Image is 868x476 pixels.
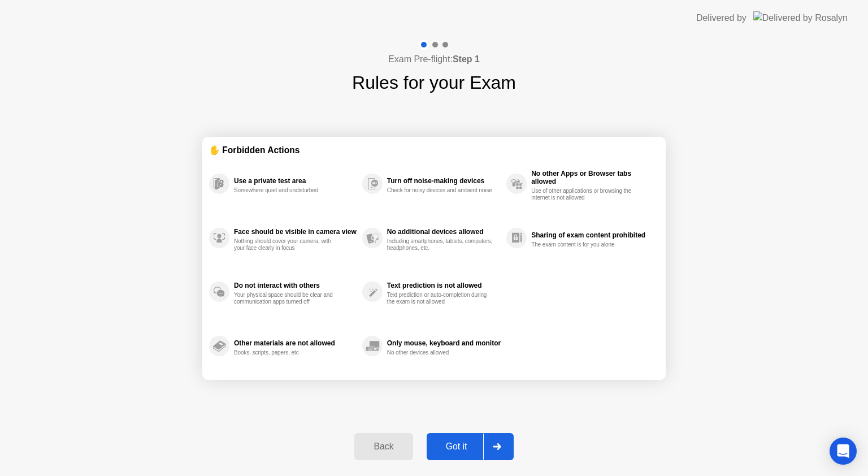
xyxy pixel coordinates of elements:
[696,11,747,25] div: Delivered by
[388,53,480,66] h4: Exam Pre-flight:
[354,433,413,460] button: Back
[234,339,357,347] div: Other materials are not allowed
[387,282,501,289] div: Text prediction is not allowed
[830,438,857,465] div: Open Intercom Messenger
[234,177,357,185] div: Use a private test area
[387,177,501,185] div: Turn off noise-making devices
[358,442,409,452] div: Back
[234,238,341,252] div: Nothing should cover your camera, with your face clearly in focus
[234,349,341,356] div: Books, scripts, papers, etc
[531,170,653,185] div: No other Apps or Browser tabs allowed
[427,433,514,460] button: Got it
[753,11,848,24] img: Delivered by Rosalyn
[531,241,638,248] div: The exam content is for you alone
[234,292,341,305] div: Your physical space should be clear and communication apps turned off
[209,144,659,157] div: ✋ Forbidden Actions
[352,69,516,96] h1: Rules for your Exam
[453,54,480,64] b: Step 1
[234,228,357,236] div: Face should be visible in camera view
[234,187,341,194] div: Somewhere quiet and undisturbed
[387,349,494,356] div: No other devices allowed
[387,228,501,236] div: No additional devices allowed
[387,238,494,252] div: Including smartphones, tablets, computers, headphones, etc.
[531,231,653,239] div: Sharing of exam content prohibited
[430,442,483,452] div: Got it
[387,339,501,347] div: Only mouse, keyboard and monitor
[387,292,494,305] div: Text prediction or auto-completion during the exam is not allowed
[234,282,357,289] div: Do not interact with others
[387,187,494,194] div: Check for noisy devices and ambient noise
[531,188,638,201] div: Use of other applications or browsing the internet is not allowed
